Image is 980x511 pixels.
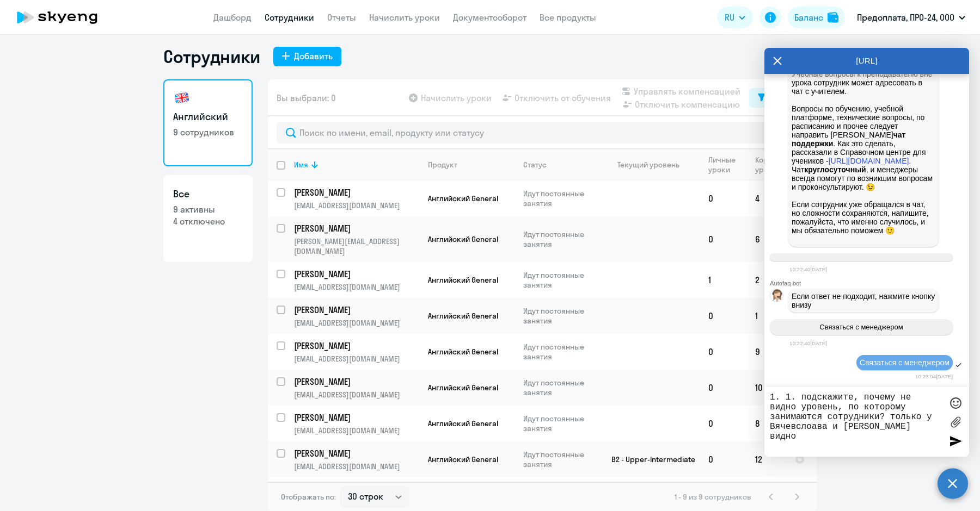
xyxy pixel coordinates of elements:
a: [URL][DOMAIN_NAME] [829,157,909,165]
a: Все продукты [540,12,596,23]
div: Баланс [794,11,823,24]
span: Связаться с менеджером [860,358,950,367]
a: Документооборот [453,12,526,23]
td: B2 - Upper-Intermediate [598,441,700,477]
td: 4 [746,180,786,216]
a: [PERSON_NAME] [294,340,419,352]
p: [EMAIL_ADDRESS][DOMAIN_NAME] [294,390,419,400]
td: 0 [700,370,746,406]
button: Балансbalance [788,7,845,28]
td: 6 [746,216,786,262]
time: 10:22:40[DATE] [789,340,827,346]
a: [PERSON_NAME] [294,447,419,459]
p: [EMAIL_ADDRESS][DOMAIN_NAME] [294,282,419,292]
td: 0 [700,334,746,370]
div: Autofaq bot [770,280,969,286]
div: Текущий уровень [607,160,699,170]
td: 8 [746,406,786,441]
input: Поиск по имени, email, продукту или статусу [277,122,808,144]
td: 2 [746,262,786,298]
p: [EMAIL_ADDRESS][DOMAIN_NAME] [294,354,419,364]
a: [PERSON_NAME] [294,268,419,280]
td: 1 [746,298,786,334]
td: 0 [700,441,746,477]
td: 0 [700,180,746,216]
p: [PERSON_NAME] [294,222,417,234]
p: [EMAIL_ADDRESS][DOMAIN_NAME] [294,462,419,471]
span: Вы выбрали: 0 [277,91,336,104]
p: Идут постоянные занятия [523,342,598,362]
p: 9 сотрудников [173,126,243,138]
span: Английский General [428,275,498,285]
button: Добавить [273,47,341,66]
div: Добавить [294,49,333,63]
a: Все9 активны4 отключено [163,175,253,262]
p: Предоплата, ПРО-24, ООО [857,11,954,24]
p: 9 активны [173,203,243,215]
p: Идут постоянные занятия [523,450,598,469]
a: Английский9 сотрудников [163,79,253,166]
td: 12 [746,441,786,477]
p: [PERSON_NAME] [294,268,417,280]
p: [PERSON_NAME] [294,447,417,459]
span: RU [725,11,734,24]
span: Связаться с менеджером [819,323,903,331]
p: [EMAIL_ADDRESS][DOMAIN_NAME] [294,201,419,210]
td: 0 [700,477,746,509]
span: Отображать по: [281,492,336,502]
label: Лимит 10 файлов [947,414,964,430]
p: 4 отключено [173,215,243,227]
a: [PERSON_NAME] [294,304,419,316]
div: Имя [294,160,419,170]
p: [EMAIL_ADDRESS][DOMAIN_NAME] [294,318,419,328]
button: Фильтр [749,88,808,108]
td: 0 [700,216,746,262]
img: bot avatar [770,289,784,305]
div: Продукт [428,160,457,170]
img: balance [828,12,838,23]
button: Связаться с менеджером [770,319,953,335]
a: [PERSON_NAME] [294,186,419,198]
p: Идут постоянные занятия [523,414,598,433]
a: Сотрудники [265,12,314,23]
strong: чат поддержки [792,130,908,148]
div: Корп. уроки [755,155,786,175]
p: Идут постоянные занятия [523,306,598,326]
a: Отчеты [327,12,356,23]
span: Английский General [428,234,498,244]
span: Английский General [428,347,498,357]
button: Предоплата, ПРО-24, ООО [852,4,971,30]
td: 0 [746,477,786,509]
p: Идут постоянные занятия [523,270,598,290]
p: [PERSON_NAME] [294,376,417,388]
span: Английский General [428,311,498,321]
a: [PERSON_NAME] [294,376,419,388]
div: Имя [294,160,308,170]
a: Дашборд [213,12,252,23]
span: 1 - 9 из 9 сотрудников [675,492,751,502]
div: Текущий уровень [617,160,679,170]
span: Английский General [428,383,498,392]
td: 10 [746,370,786,406]
h3: Английский [173,110,243,124]
p: [PERSON_NAME] [294,304,417,316]
p: Идут постоянные занятия [523,229,598,249]
a: [PERSON_NAME] [294,222,419,234]
p: [EMAIL_ADDRESS][DOMAIN_NAME] [294,426,419,435]
td: 0 [700,406,746,441]
strong: круглосуточный [804,165,866,174]
span: Если ответ не подходит, нажмите кнопку внизу [792,292,937,309]
p: [PERSON_NAME] [294,186,417,198]
div: Личные уроки [708,155,746,175]
textarea: 1. 1. подскажите, почему не видно уровень, по которому занимаются сотрудники? только у Вячевслоав... [770,392,942,451]
span: Английский General [428,194,498,203]
td: 1 [700,262,746,298]
p: [PERSON_NAME] [294,412,417,423]
p: Идут постоянные занятия [523,378,598,397]
span: Английский General [428,419,498,428]
h1: Сотрудники [163,46,260,67]
h3: Все [173,187,243,201]
p: В личном кабинете учеников есть Учебные вопросы к преподавателю вне урока сотрудник может адресов... [792,35,935,244]
p: [PERSON_NAME] [294,340,417,352]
